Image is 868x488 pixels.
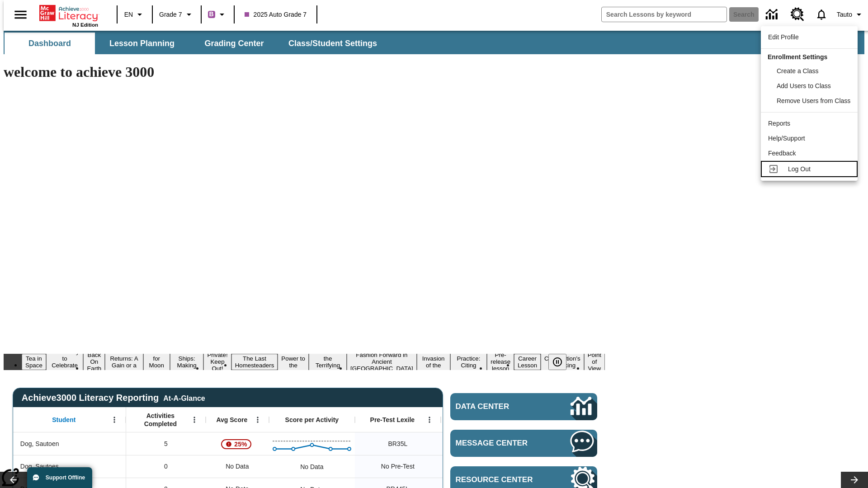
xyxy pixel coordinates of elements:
span: Create a Class [777,67,819,75]
span: Log Out [788,165,811,173]
span: Help/Support [768,135,805,142]
span: Remove Users from Class [777,97,850,104]
span: Enrollment Settings [768,53,827,61]
span: Feedback [768,150,796,157]
span: Reports [768,120,790,127]
span: Add Users to Class [777,82,831,89]
span: Edit Profile [768,33,799,41]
